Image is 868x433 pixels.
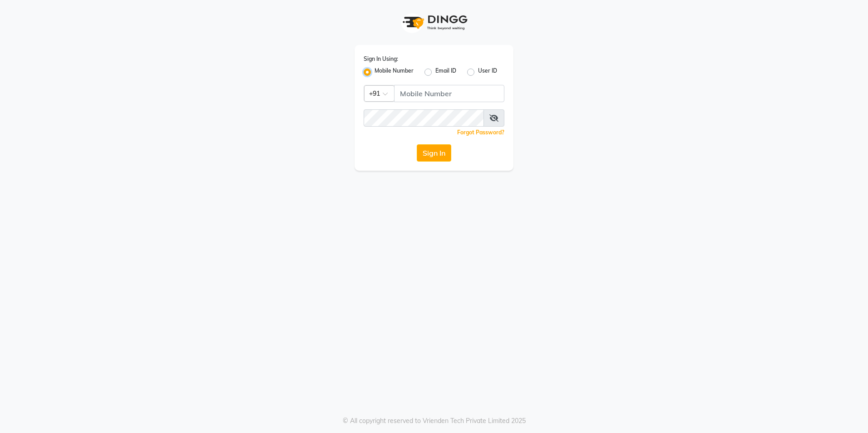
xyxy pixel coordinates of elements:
input: Username [364,109,484,127]
input: Username [394,85,504,102]
label: Sign In Using: [364,55,398,63]
a: Forgot Password? [457,129,504,136]
button: Sign In [417,144,451,162]
label: Email ID [435,67,456,78]
label: Mobile Number [375,67,414,78]
label: User ID [478,67,497,78]
img: logo1.svg [398,9,470,36]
